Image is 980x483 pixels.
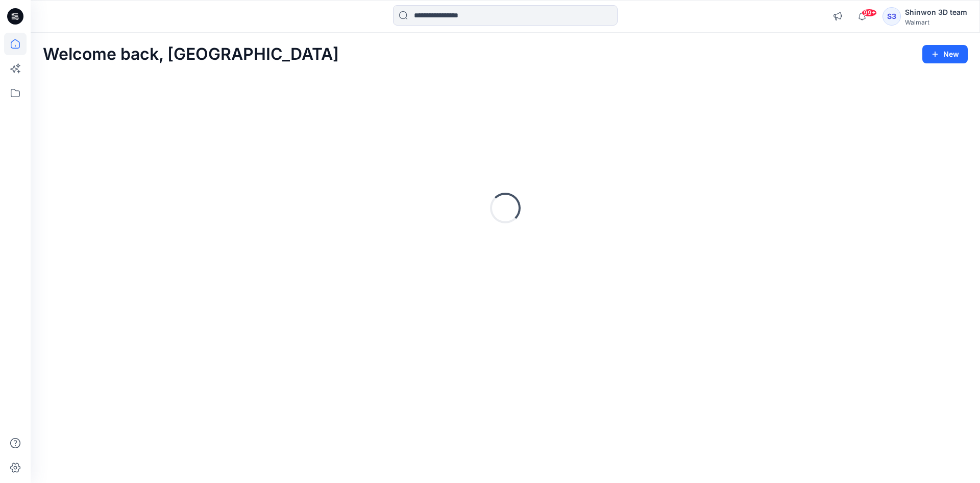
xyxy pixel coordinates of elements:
[922,45,968,63] button: New
[905,18,967,26] div: Walmart
[905,6,967,18] div: Shinwon 3D team
[43,45,339,64] h2: Welcome back, [GEOGRAPHIC_DATA]
[862,9,877,17] span: 99+
[883,7,901,26] div: S3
